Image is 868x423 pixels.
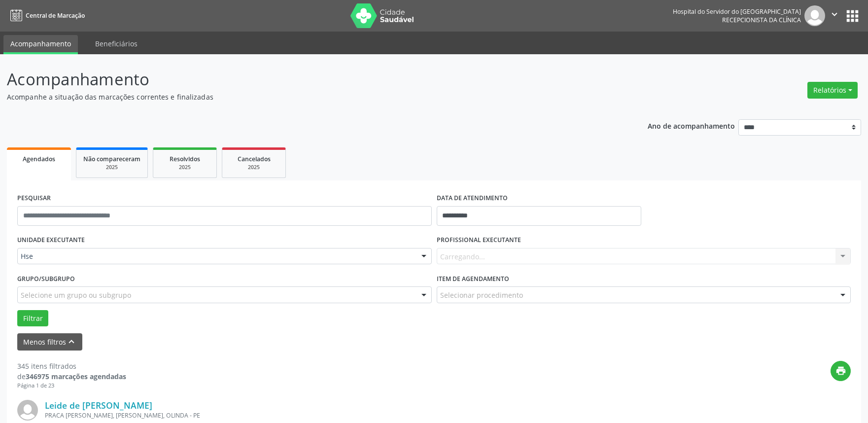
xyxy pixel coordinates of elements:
[17,191,51,206] label: PESQUISAR
[648,119,735,132] p: Ano de acompanhamento
[7,92,605,102] p: Acompanhe a situação das marcações correntes e finalizadas
[844,7,861,25] button: apps
[23,155,55,163] span: Agendados
[7,7,85,24] a: Central de Marcação
[21,290,131,300] span: Selecione um grupo ou subgrupo
[83,164,140,171] div: 2025
[21,251,412,261] span: Hse
[17,310,48,327] button: Filtrar
[807,82,858,99] button: Relatórios
[437,233,521,248] label: PROFISSIONAL EXECUTANTE
[170,155,200,163] span: Resolvidos
[673,7,801,16] div: Hospital do Servidor do [GEOGRAPHIC_DATA]
[26,372,126,381] strong: 346975 marcações agendadas
[825,5,844,26] button: 
[440,290,523,300] span: Selecionar procedimento
[17,361,126,371] div: 345 itens filtrados
[17,382,126,390] div: Página 1 de 23
[160,164,209,171] div: 2025
[83,155,140,163] span: Não compareceram
[7,67,605,92] p: Acompanhamento
[722,16,801,24] span: Recepcionista da clínica
[45,411,703,420] div: PRACA [PERSON_NAME], [PERSON_NAME], OLINDA - PE
[238,155,271,163] span: Cancelados
[831,361,851,381] button: print
[45,400,152,411] a: Leide de [PERSON_NAME]
[17,233,85,248] label: UNIDADE EXECUTANTE
[437,191,508,206] label: DATA DE ATENDIMENTO
[88,35,144,52] a: Beneficiários
[3,35,78,54] a: Acompanhamento
[229,164,278,171] div: 2025
[835,365,846,376] i: print
[437,271,509,286] label: Item de agendamento
[66,336,77,347] i: keyboard_arrow_up
[829,9,840,20] i: 
[17,271,75,286] label: Grupo/Subgrupo
[17,400,38,421] img: img
[26,11,85,20] span: Central de Marcação
[17,333,82,351] button: Menos filtroskeyboard_arrow_up
[804,5,825,26] img: img
[17,371,126,382] div: de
